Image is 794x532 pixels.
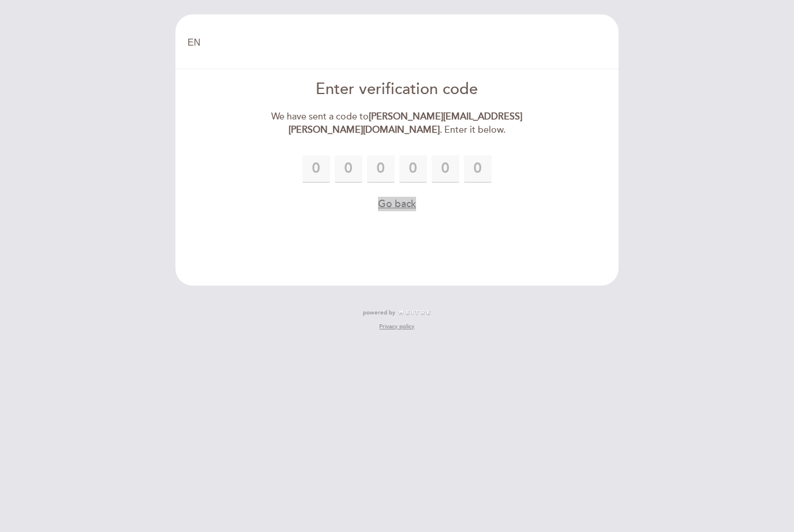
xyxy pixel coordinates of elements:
[302,155,330,183] input: 0
[265,78,530,101] div: Enter verification code
[289,111,523,136] strong: [PERSON_NAME][EMAIL_ADDRESS][PERSON_NAME][DOMAIN_NAME]
[265,110,530,137] div: We have sent a code to . Enter it below.
[335,155,362,183] input: 0
[367,155,395,183] input: 0
[378,197,416,211] button: Go back
[379,323,414,331] a: Privacy policy
[363,309,395,317] span: powered by
[363,309,431,317] a: powered by
[464,155,492,183] input: 0
[432,155,459,183] input: 0
[399,155,427,183] input: 0
[398,310,431,316] img: MEITRE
